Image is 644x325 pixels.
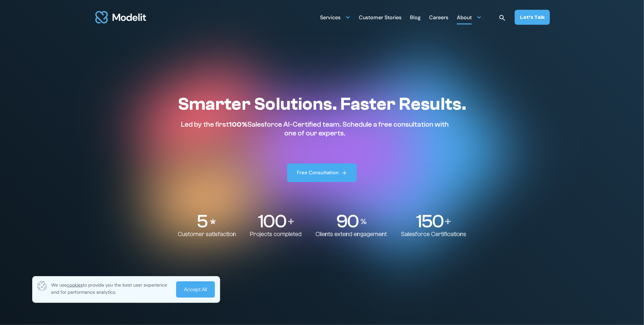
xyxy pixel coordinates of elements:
[250,231,301,238] p: Projects completed
[410,11,421,23] a: Blog
[178,93,466,115] h1: Smarter Solutions. Faster Results.
[336,212,358,231] p: 90
[410,12,421,24] div: Blog
[176,281,215,298] a: Accept All
[520,14,545,21] div: Let’s Talk
[341,170,347,176] img: arrow right
[316,231,387,238] p: Clients extend engagement
[359,12,401,24] div: Customer Stories
[287,163,357,182] a: Free Consultation
[360,219,367,224] img: Percentage
[288,219,294,224] img: Plus
[320,11,350,23] div: Services
[401,231,466,238] p: Salesforce Certifications
[320,12,341,24] div: Services
[429,11,448,23] a: Careers
[178,120,452,137] p: Led by the first Salesforce AI-Certified team. Schedule a free consultation with one of our experts.
[197,212,207,231] p: 5
[429,12,448,24] div: Careers
[457,11,482,23] div: About
[297,169,339,176] div: Free Consultation
[416,212,443,231] p: 150
[178,231,236,238] p: Customer satisfaction
[359,11,401,23] a: Customer Stories
[457,12,472,24] div: About
[515,10,550,25] a: Let’s Talk
[258,212,286,231] p: 100
[94,7,147,27] a: home
[67,282,83,288] span: cookies
[209,218,217,225] img: Stars
[94,7,147,27] img: modelit logo
[229,120,247,129] span: 100%
[445,219,451,224] img: Plus
[51,281,172,296] p: We use to provide you the best user experience and for performance analytics.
